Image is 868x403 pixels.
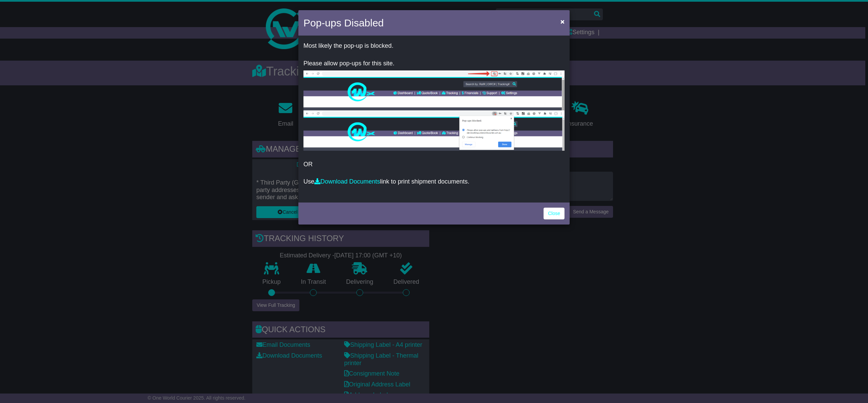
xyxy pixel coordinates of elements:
[560,18,565,25] span: ×
[298,37,570,201] div: OR
[303,15,384,30] h4: Pop-ups Disabled
[557,15,568,28] button: Close
[303,42,565,50] p: Most likely the pop-up is blocked.
[303,70,565,110] img: allow-popup-1.png
[303,60,565,67] p: Please allow pop-ups for this site.
[303,110,565,151] img: allow-popup-2.png
[544,208,565,219] a: Close
[314,178,380,185] a: Download Documents
[303,178,565,186] p: Use link to print shipment documents.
